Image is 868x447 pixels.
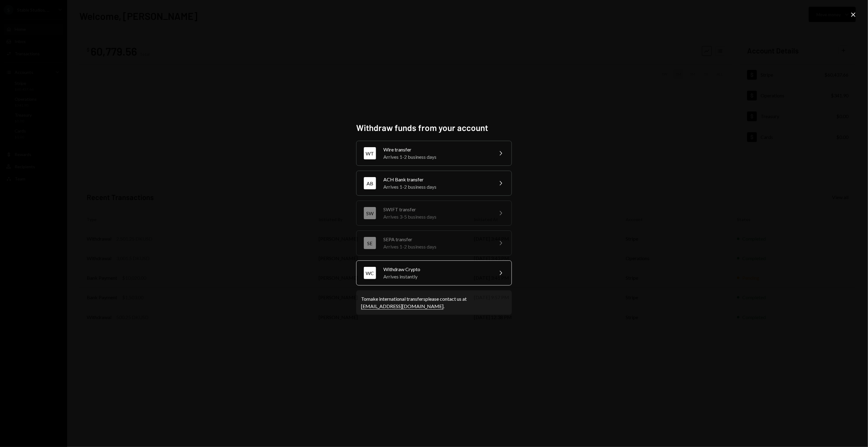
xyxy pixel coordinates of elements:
[364,147,376,159] div: WT
[356,122,512,134] h2: Withdraw funds from your account
[356,260,512,285] button: WCWithdraw CryptoArrives instantly
[356,171,512,196] button: ABACH Bank transferArrives 1-2 business days
[383,176,490,183] div: ACH Bank transfer
[383,266,490,273] div: Withdraw Crypto
[356,201,512,226] button: SWSWIFT transferArrives 3-5 business days
[364,207,376,219] div: SW
[383,206,490,213] div: SWIFT transfer
[356,141,512,166] button: WTWire transferArrives 1-2 business days
[383,146,490,153] div: Wire transfer
[383,153,490,161] div: Arrives 1-2 business days
[383,213,490,220] div: Arrives 3-5 business days
[364,267,376,279] div: WC
[383,236,490,243] div: SEPA transfer
[383,273,490,280] div: Arrives instantly
[364,177,376,189] div: AB
[383,243,490,250] div: Arrives 1-2 business days
[361,295,507,310] div: To make international transfers please contact us at .
[364,237,376,249] div: SE
[356,231,512,256] button: SESEPA transferArrives 1-2 business days
[383,183,490,191] div: Arrives 1-2 business days
[361,303,443,310] a: [EMAIL_ADDRESS][DOMAIN_NAME]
